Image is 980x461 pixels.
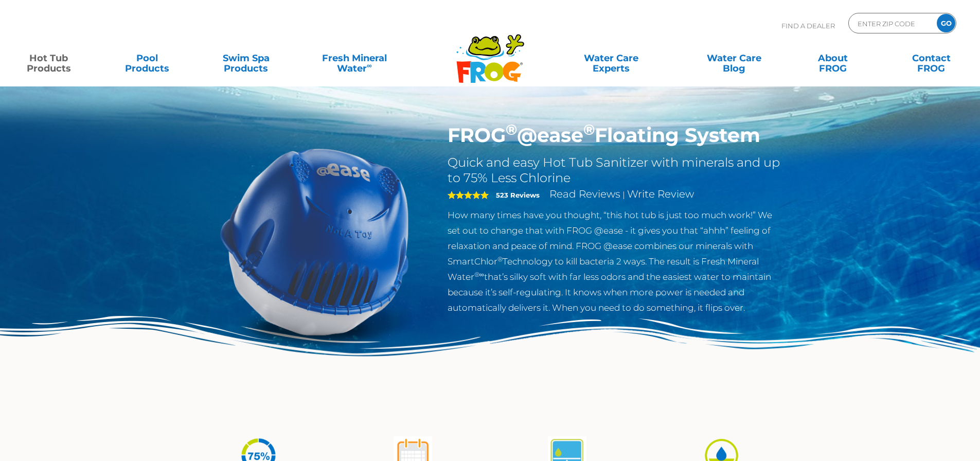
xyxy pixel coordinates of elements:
p: Find A Dealer [781,13,835,39]
sup: ∞ [367,61,372,69]
img: hot-tub-product-atease-system.png [197,123,433,359]
a: Read Reviews [549,188,620,200]
p: How many times have you thought, “this hot tub is just too much work!” We set out to change that ... [448,207,783,315]
img: Frog Products Logo [451,21,530,83]
a: PoolProducts [109,48,186,68]
sup: ® [506,120,517,138]
h2: Quick and easy Hot Tub Sanitizer with minerals and up to 75% Less Chlorine [448,155,783,186]
h1: FROG @ease Floating System [448,123,783,147]
a: Swim SpaProducts [208,48,284,68]
a: AboutFROG [794,48,871,68]
a: Water CareBlog [696,48,772,68]
strong: 523 Reviews [496,191,540,199]
span: 5 [448,191,489,199]
sup: ®∞ [474,271,484,278]
span: | [622,190,625,200]
a: Fresh MineralWater∞ [306,48,402,68]
sup: ® [497,255,503,263]
a: Water CareExperts [549,48,673,68]
a: ContactFROG [893,48,970,68]
input: GO [937,14,955,32]
sup: ® [583,120,595,138]
a: Hot TubProducts [10,48,87,68]
a: Write Review [627,188,694,200]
